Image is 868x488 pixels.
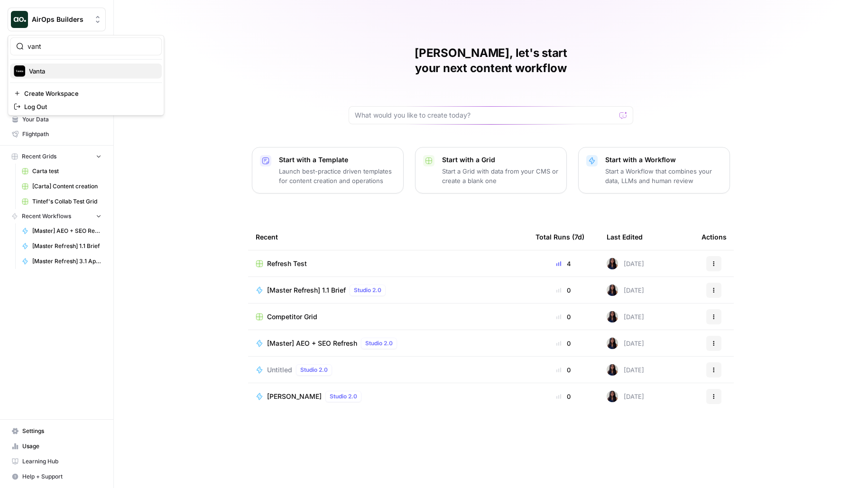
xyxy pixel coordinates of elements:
[18,239,106,254] a: [Master Refresh] 1.1 Brief
[256,338,520,349] a: [Master] AEO + SEO RefreshStudio 2.0
[267,312,317,322] span: Competitor Grid
[8,8,106,31] button: Workspace: AirOps Builders
[8,127,106,142] a: Flightpath
[267,259,307,268] span: Refresh Test
[24,89,154,98] span: Create Workspace
[607,311,644,322] div: [DATE]
[415,147,567,193] button: Start with a GridStart a Grid with data from your CMS or create a blank one
[28,42,156,51] input: Search Workspaces
[267,339,357,348] span: [Master] AEO + SEO Refresh
[536,259,591,268] div: 4
[22,115,102,124] span: Your Data
[22,152,56,161] span: Recent Grids
[32,15,89,24] span: AirOps Builders
[22,442,102,451] span: Usage
[702,224,727,250] div: Actions
[607,391,618,402] img: rox323kbkgutb4wcij4krxobkpon
[536,339,591,348] div: 0
[22,212,71,221] span: Recent Workflows
[256,364,520,376] a: UntitledStudio 2.0
[578,147,730,193] button: Start with a WorkflowStart a Workflow that combines your data, LLMs and human review
[24,102,154,111] span: Log Out
[22,427,102,435] span: Settings
[256,312,520,322] a: Competitor Grid
[8,424,106,439] a: Settings
[607,285,644,296] div: [DATE]
[536,285,591,295] div: 0
[14,65,25,77] img: Vanta Logo
[536,392,591,401] div: 0
[605,166,722,185] p: Start a Workflow that combines your data, LLMs and human review
[536,224,584,250] div: Total Runs (7d)
[18,223,106,239] a: [Master] AEO + SEO Refresh
[252,147,404,193] button: Start with a TemplateLaunch best-practice driven templates for content creation and operations
[256,391,520,402] a: [PERSON_NAME]Studio 2.0
[8,439,106,454] a: Usage
[442,166,559,185] p: Start a Grid with data from your CMS or create a blank one
[32,242,102,250] span: [Master Refresh] 1.1 Brief
[8,469,106,484] button: Help + Support
[256,259,520,268] a: Refresh Test
[267,285,346,295] span: [Master Refresh] 1.1 Brief
[32,182,102,191] span: [Carta] Content creation
[365,339,393,348] span: Studio 2.0
[536,365,591,375] div: 0
[11,11,28,28] img: AirOps Builders Logo
[442,155,559,165] p: Start with a Grid
[8,149,106,164] button: Recent Grids
[10,87,162,100] a: Create Workspace
[8,112,106,127] a: Your Data
[8,35,164,116] div: Workspace: AirOps Builders
[607,364,618,376] img: rox323kbkgutb4wcij4krxobkpon
[607,338,618,349] img: rox323kbkgutb4wcij4krxobkpon
[32,257,102,266] span: [Master Refresh] 3.1 Apply Changes
[18,194,106,209] a: Tintef's Collab Test Grid
[607,391,644,402] div: [DATE]
[607,224,643,250] div: Last Edited
[355,110,616,120] input: What would you like to create today?
[607,338,644,349] div: [DATE]
[330,392,357,401] span: Studio 2.0
[349,46,633,76] h1: [PERSON_NAME], let's start your next content workflow
[256,224,520,250] div: Recent
[607,258,644,269] div: [DATE]
[279,155,396,165] p: Start with a Template
[607,311,618,322] img: rox323kbkgutb4wcij4krxobkpon
[32,197,102,206] span: Tintef's Collab Test Grid
[279,166,396,185] p: Launch best-practice driven templates for content creation and operations
[18,164,106,179] a: Carta test
[18,179,106,194] a: [Carta] Content creation
[32,167,102,175] span: Carta test
[8,209,106,223] button: Recent Workflows
[300,366,328,374] span: Studio 2.0
[354,286,381,295] span: Studio 2.0
[32,227,102,235] span: [Master] AEO + SEO Refresh
[256,285,520,296] a: [Master Refresh] 1.1 BriefStudio 2.0
[22,472,102,481] span: Help + Support
[18,254,106,269] a: [Master Refresh] 3.1 Apply Changes
[607,285,618,296] img: rox323kbkgutb4wcij4krxobkpon
[22,130,102,138] span: Flightpath
[607,364,644,376] div: [DATE]
[267,392,322,401] span: [PERSON_NAME]
[605,155,722,165] p: Start with a Workflow
[22,457,102,466] span: Learning Hub
[8,454,106,469] a: Learning Hub
[267,365,292,375] span: Untitled
[607,258,618,269] img: rox323kbkgutb4wcij4krxobkpon
[29,66,154,76] span: Vanta
[10,100,162,113] a: Log Out
[536,312,591,322] div: 0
